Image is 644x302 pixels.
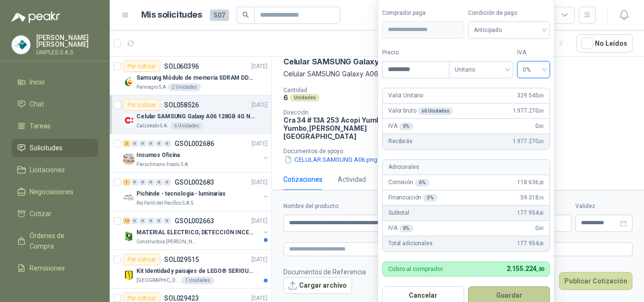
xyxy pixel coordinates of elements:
div: 2 Unidades [168,83,201,91]
p: Cantidad [283,87,405,94]
button: Publicar Cotización [559,272,633,290]
span: 118.636 [517,178,544,187]
div: 0 % [399,225,414,232]
p: [DATE] [251,217,268,226]
p: Insumos Oficina [136,151,180,160]
span: Licitaciones [30,165,65,175]
div: 0 [139,218,146,224]
label: Nombre del producto [283,202,438,211]
img: Company Logo [12,36,30,54]
img: Company Logo [123,115,135,126]
p: SOL029515 [164,256,199,263]
div: 6 Unidades [170,122,203,130]
p: GSOL002683 [175,179,214,186]
div: 0 [164,179,171,186]
p: IVA [388,122,413,131]
span: 329.545 [517,91,544,100]
div: 0 [156,140,163,147]
p: GSOL002663 [175,218,214,224]
p: Valor bruto [388,106,453,115]
span: ,20 [538,180,544,185]
div: 0 % [399,123,414,130]
div: Por cotizar [123,61,160,72]
span: Anticipado [474,23,544,37]
span: 177.954 [517,208,544,218]
span: 1.977.270 [513,106,544,115]
div: 0 [147,218,155,224]
p: [DATE] [251,139,268,148]
p: Financiación [388,193,437,202]
div: Actividad [338,174,366,185]
span: ,00 [538,93,544,98]
img: Company Logo [123,192,135,203]
button: Cargar archivo [283,277,352,294]
a: Licitaciones [11,161,98,179]
p: Adicionales [388,163,419,172]
span: Cotizar [30,208,52,219]
span: ,00 [538,139,544,144]
span: ,30 [538,241,544,246]
div: 6 % [415,179,429,187]
p: Dirección [283,109,385,116]
div: 2 [123,140,130,147]
img: Company Logo [123,230,135,242]
label: IVA [517,48,550,57]
img: Company Logo [123,269,135,281]
p: Palmagro S.A [136,83,166,91]
span: Chat [30,99,44,109]
p: Subtotal [388,208,409,218]
a: Órdenes de Compra [11,227,98,255]
label: Condición de pago [468,9,550,18]
a: Chat [11,95,98,113]
label: Comprador paga [382,9,464,18]
p: [DATE] [251,178,268,187]
a: 2 0 0 0 0 0 GSOL002686[DATE] Company LogoInsumos OficinaFleischmann Foods S.A. [123,138,270,168]
p: [DATE] [251,62,268,71]
div: 0 [164,218,171,224]
a: 1 0 0 0 0 0 GSOL002683[DATE] Company LogoPichinde - tecnologia - luminariasRio Fertil del Pacífic... [123,177,270,207]
h1: Mis solicitudes [141,8,202,22]
p: [DATE] [251,255,268,264]
img: Company Logo [123,76,135,87]
p: Total adicionales [388,239,433,248]
p: SOL029423 [164,295,199,302]
p: Celular SAMSUNG Galaxy A06 128GB 4G Negro [283,69,633,79]
span: ,30 [536,266,544,272]
span: Solicitudes [30,143,62,153]
div: 1 Unidades [181,277,214,284]
a: Por cotizarSOL058526[DATE] Company LogoCelular SAMSUNG Galaxy A06 128GB 4G NegroCalzatodo S.A.6 U... [110,95,271,134]
p: Samsung Módulo de memoria SDRAM DDR4 M393A2G40DB0 de 16 GB M393A2G40DB0-CPB [136,73,255,83]
p: Documentos de apoyo [283,148,640,155]
p: Comisión [388,178,429,187]
span: 0 [535,224,544,233]
span: 59.318 [520,193,544,202]
div: 0 [139,140,146,147]
span: ,00 [538,124,544,129]
p: Cra 34 # 13A 253 Acopi Yumbo Yumbo , [PERSON_NAME][GEOGRAPHIC_DATA] [283,116,385,140]
a: Solicitudes [11,139,98,157]
div: Por cotizar [123,254,160,265]
p: [DATE] [251,101,268,110]
a: Por cotizarSOL060396[DATE] Company LogoSamsung Módulo de memoria SDRAM DDR4 M393A2G40DB0 de 16 GB... [110,57,271,95]
div: x 6 Unidades [418,107,453,115]
p: Pichinde - tecnologia - luminarias [136,189,226,198]
div: Unidades [290,94,320,102]
p: IVA [388,224,413,233]
div: 0 [147,179,155,186]
p: 6 [283,94,288,102]
p: Celular SAMSUNG Galaxy A06 128GB 4G Negro [136,112,255,121]
button: No Leídos [576,34,633,52]
label: Validez [575,202,633,211]
p: Recibirás [388,137,413,146]
span: 177.954 [517,239,544,248]
span: ,30 [538,210,544,216]
a: Por cotizarSOL029515[DATE] Company LogoKit Identidad y paisajes de LEGO® SERIOUS PLAY®[GEOGRAPHIC... [110,250,271,289]
span: ,00 [538,108,544,114]
a: 13 0 0 0 0 0 GSOL002663[DATE] Company LogoMATERIAL ELECTRICO, DETECCIÓN INCENDIOS Y CCTVConstruct... [123,215,270,246]
div: 1 [123,179,130,186]
p: Calzatodo S.A. [136,122,168,130]
p: SOL060396 [164,63,199,70]
div: 0 [156,218,163,224]
span: Órdenes de Compra [30,230,89,251]
span: Remisiones [30,263,65,273]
